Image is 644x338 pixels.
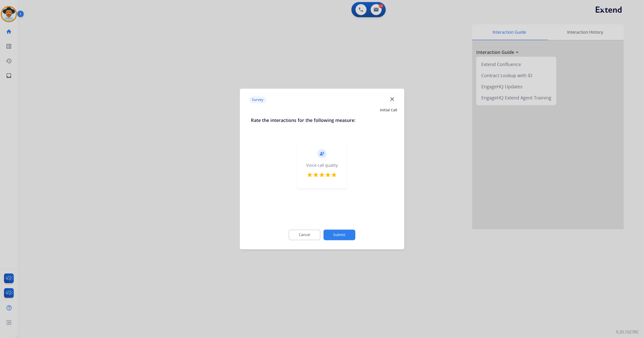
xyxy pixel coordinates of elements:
button: Submit [324,230,355,240]
mat-icon: star [313,172,319,178]
div: Voice call quality [306,162,338,168]
mat-icon: star [307,172,313,178]
mat-icon: close [389,96,395,102]
p: 0.20.1027RC [616,329,639,335]
mat-icon: star [331,172,337,178]
p: Survey [249,96,266,103]
button: Cancel [289,230,321,240]
h3: Rate the interactions for the following measure: [251,117,393,124]
span: Initial Call [380,108,397,113]
mat-icon: star [325,172,331,178]
mat-icon: star [319,172,325,178]
mat-icon: record_voice_over [320,152,324,156]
